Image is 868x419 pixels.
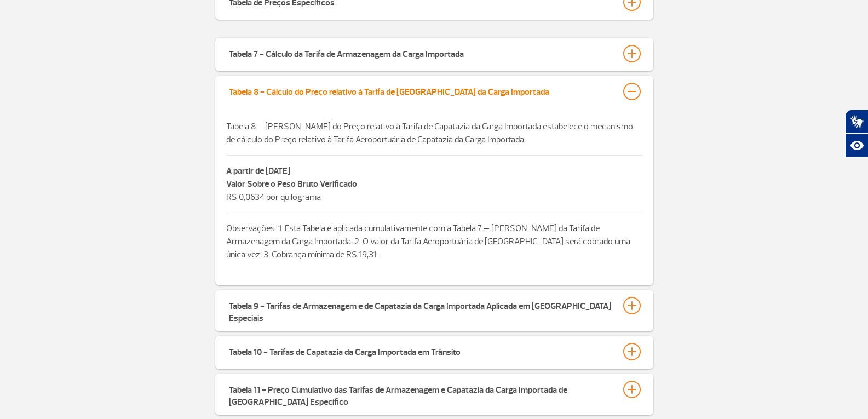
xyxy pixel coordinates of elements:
[226,177,642,204] p: R$ 0,0634 por quilograma
[229,45,464,60] div: Tabela 7 - Cálculo da Tarifa de Armazenagem da Carga Importada
[226,120,642,146] p: Tabela 8 – [PERSON_NAME] do Preço relativo à Tarifa de Capatazia da Carga Importada estabelece o ...
[229,83,549,98] div: Tabela 8 - Cálculo do Preço relativo à Tarifa de [GEOGRAPHIC_DATA] da Carga Importada
[845,134,868,158] button: Abrir recursos assistivos.
[845,110,868,158] div: Plugin de acessibilidade da Hand Talk.
[845,110,868,134] button: Abrir tradutor de língua de sinais.
[229,381,612,408] div: Tabela 11 - Preço Cumulativo das Tarifas de Armazenagem e Capatazia da Carga Importada de [GEOGRA...
[228,380,640,409] button: Tabela 11 - Preço Cumulativo das Tarifas de Armazenagem e Capatazia da Carga Importada de [GEOGRA...
[228,82,640,101] button: Tabela 8 - Cálculo do Preço relativo à Tarifa de [GEOGRAPHIC_DATA] da Carga Importada
[226,179,357,190] strong: Valor Sobre o Peso Bruto Verificado
[228,44,640,63] button: Tabela 7 - Cálculo da Tarifa de Armazenagem da Carga Importada
[228,342,640,361] button: Tabela 10 - Tarifas de Capatazia da Carga Importada em Trânsito
[229,297,612,324] div: Tabela 9 - Tarifas de Armazenagem e de Capatazia da Carga Importada Aplicada em [GEOGRAPHIC_DATA]...
[228,296,640,325] button: Tabela 9 - Tarifas de Armazenagem e de Capatazia da Carga Importada Aplicada em [GEOGRAPHIC_DATA]...
[229,343,461,358] div: Tabela 10 - Tarifas de Capatazia da Carga Importada em Trânsito
[226,165,290,176] strong: A partir de [DATE]
[226,222,642,261] p: Observações: 1. Esta Tabela é aplicada cumulativamente com a Tabela 7 – [PERSON_NAME] da Tarifa d...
